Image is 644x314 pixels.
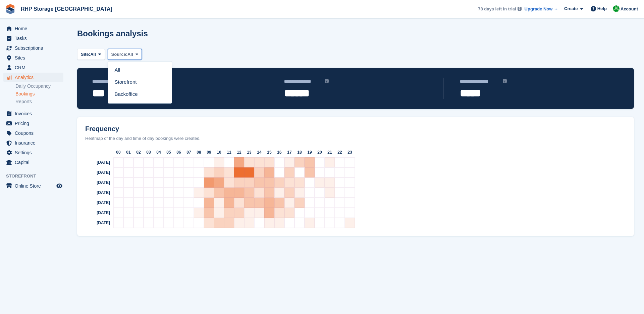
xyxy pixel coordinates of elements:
[3,73,63,82] a: menu
[111,51,127,58] span: Source:
[234,147,244,157] div: 12
[81,51,90,58] span: Site:
[3,148,63,157] a: menu
[3,109,63,118] a: menu
[80,125,631,133] h2: Frequency
[3,53,63,63] a: menu
[613,5,620,12] img: Rod
[3,128,63,138] a: menu
[15,34,55,43] span: Tasks
[3,138,63,148] a: menu
[6,173,67,180] span: Storefront
[325,147,335,157] div: 21
[3,63,63,72] a: menu
[325,79,329,83] img: icon-info-grey-7440780725fd019a000dd9b08b2336e03edf1995a4989e88bcd33f0948082b44.svg
[194,147,204,157] div: 08
[3,24,63,33] a: menu
[18,3,115,14] a: RHP Storage [GEOGRAPHIC_DATA]
[15,148,55,157] span: Settings
[80,188,113,198] div: [DATE]
[305,147,315,157] div: 19
[503,79,507,83] img: icon-info-grey-7440780725fd019a000dd9b08b2336e03edf1995a4989e88bcd33f0948082b44.svg
[133,147,144,157] div: 02
[204,147,214,157] div: 09
[15,63,55,72] span: CRM
[15,119,55,128] span: Pricing
[224,147,234,157] div: 11
[15,53,55,63] span: Sites
[597,5,607,12] span: Help
[564,5,578,12] span: Create
[264,147,274,157] div: 15
[80,135,631,142] div: Heatmap of the day and time of day bookings were created.
[77,29,148,38] h1: Bookings analysis
[15,99,63,105] a: Reports
[80,167,113,178] div: [DATE]
[15,128,55,138] span: Coupons
[3,119,63,128] a: menu
[3,181,63,191] a: menu
[15,138,55,148] span: Insurance
[111,64,169,76] a: All
[335,147,345,157] div: 22
[80,208,113,218] div: [DATE]
[80,218,113,228] div: [DATE]
[274,147,284,157] div: 16
[621,6,638,12] span: Account
[5,4,15,14] img: stora-icon-8386f47178a22dfd0bd8f6a31ec36ba5ce8667c1dd55bd0f319d3a0aa187defe.svg
[15,24,55,33] span: Home
[15,91,63,97] a: Bookings
[3,43,63,53] a: menu
[108,49,142,60] button: Source: All
[55,182,63,190] a: Preview store
[15,83,63,89] a: Daily Occupancy
[80,178,113,188] div: [DATE]
[80,198,113,208] div: [DATE]
[15,158,55,167] span: Capital
[294,147,305,157] div: 18
[3,34,63,43] a: menu
[154,147,164,157] div: 04
[113,147,123,157] div: 00
[111,88,169,101] a: Backoffice
[144,147,154,157] div: 03
[184,147,194,157] div: 07
[15,109,55,118] span: Invoices
[127,51,133,58] span: All
[3,158,63,167] a: menu
[90,51,96,58] span: All
[111,76,169,88] a: Storefront
[244,147,254,157] div: 13
[315,147,325,157] div: 20
[15,73,55,82] span: Analytics
[164,147,174,157] div: 05
[214,147,224,157] div: 10
[15,43,55,53] span: Subscriptions
[518,7,522,11] img: icon-info-grey-7440780725fd019a000dd9b08b2336e03edf1995a4989e88bcd33f0948082b44.svg
[15,181,55,191] span: Online Store
[123,147,133,157] div: 01
[525,6,558,12] a: Upgrade Now →
[284,147,294,157] div: 17
[254,147,264,157] div: 14
[345,147,355,157] div: 23
[478,6,516,12] span: 78 days left in trial
[80,157,113,167] div: [DATE]
[174,147,184,157] div: 06
[77,49,105,60] button: Site: All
